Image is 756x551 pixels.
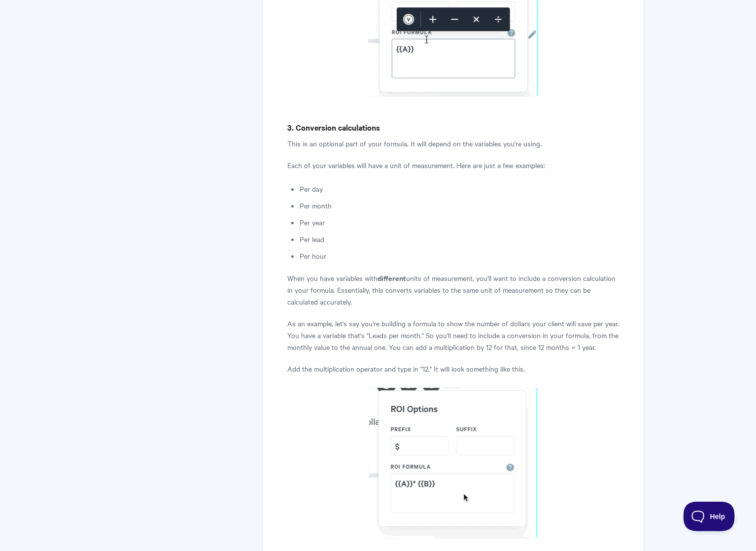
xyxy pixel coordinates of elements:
li: Per hour [300,250,619,262]
p: Add the multiplication operator and type in "12." It will look something like this. [287,363,619,375]
h4: 3. Conversion calculations [287,121,619,134]
strong: different [378,273,406,283]
li: Per year [300,216,619,228]
li: Per day [300,183,619,195]
p: As an example, let's say you're building a formula to show the number of dollars your client will... [287,317,619,353]
li: Per month [300,200,619,211]
iframe: Toggle Customer Support [684,502,736,531]
p: Each of your variables will have a unit of measurement. Here are just a few examples: [287,159,619,171]
p: When you have variables with units of measurement, you'll want to include a conversion calculatio... [287,272,619,308]
li: Per lead [300,233,619,245]
p: This is an optional part of your formula. It will depend on the variables you're using. [287,138,619,149]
